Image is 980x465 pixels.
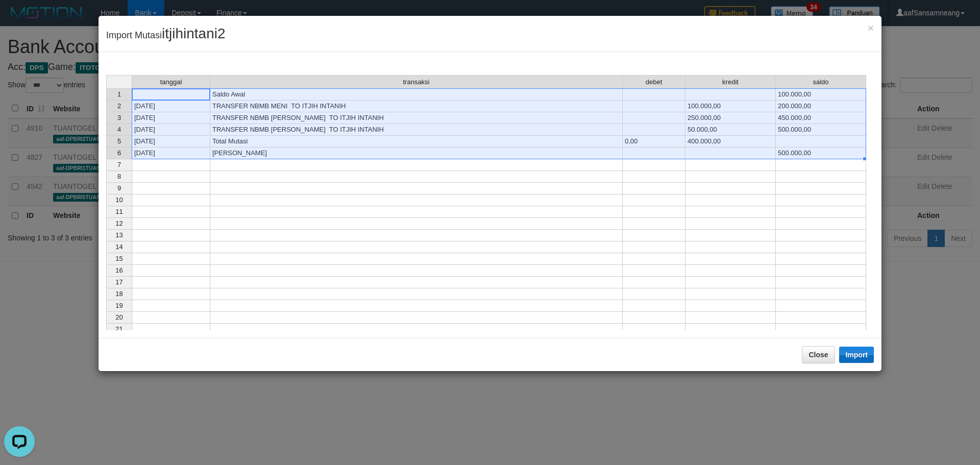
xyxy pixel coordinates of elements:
span: 15 [115,255,122,262]
span: 19 [115,302,122,309]
td: Saldo Awal [210,88,623,101]
span: kredit [722,79,739,86]
span: 21 [115,325,122,333]
span: 16 [115,266,122,274]
span: 6 [117,149,121,157]
span: 14 [115,243,122,251]
td: 100.000,00 [776,88,866,101]
td: 100.000,00 [685,101,776,112]
span: 7 [117,161,121,168]
td: [DATE] [132,124,210,136]
td: 500.000,00 [776,148,866,159]
span: 10 [115,196,122,204]
span: 18 [115,290,122,298]
button: Import [839,347,874,363]
td: 50.000,00 [685,124,776,136]
span: tanggal [160,79,182,86]
td: [DATE] [132,148,210,159]
td: [DATE] [132,101,210,112]
span: transaksi [403,79,429,86]
span: 13 [115,231,122,239]
td: [DATE] [132,112,210,124]
span: 4 [117,126,121,133]
span: 9 [117,184,121,192]
span: 5 [117,137,121,145]
td: 500.000,00 [776,124,866,136]
span: debet [646,79,663,86]
span: 17 [115,278,122,286]
td: 400.000,00 [685,136,776,148]
td: 200.000,00 [776,101,866,112]
button: Close [802,346,835,363]
td: TRANSFER NBMB [PERSON_NAME] TO ITJIH INTANIH [210,112,623,124]
span: saldo [813,79,828,86]
span: itjihintani2 [162,26,226,41]
td: TRANSFER NBMB [PERSON_NAME] TO ITJIH INTANIH [210,124,623,136]
span: × [868,22,874,34]
span: Import Mutasi [106,30,226,40]
button: Open LiveChat chat widget [4,4,35,35]
td: [PERSON_NAME] [210,148,623,159]
td: 250.000,00 [685,112,776,124]
th: Select whole grid [106,75,132,88]
td: [DATE] [132,136,210,148]
td: 450.000,00 [776,112,866,124]
td: TRANSFER NBMB MENI TO ITJIH INTANIH [210,101,623,112]
button: Close [868,22,874,33]
span: 20 [115,313,122,321]
td: Total Mutasi [210,136,623,148]
span: 8 [117,173,121,180]
span: 2 [117,102,121,110]
span: 1 [117,90,121,98]
span: 11 [115,208,122,215]
td: 0,00 [623,136,685,148]
span: 12 [115,219,122,227]
span: 3 [117,114,121,121]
